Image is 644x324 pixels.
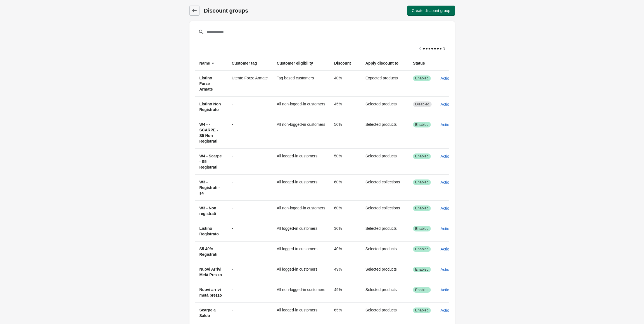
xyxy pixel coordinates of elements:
button: Create discount group [407,6,455,16]
span: Status [413,61,425,65]
span: Disabled [415,102,429,107]
td: Selected products [361,148,408,174]
button: Actions [438,305,461,315]
td: - [227,200,272,221]
td: Selected products [361,221,408,241]
td: Selected products [361,262,408,282]
button: Actions [438,203,461,213]
button: Actions [438,151,461,161]
button: Scroll table right one column [439,44,449,54]
button: Actions [438,99,461,109]
span: Listino Forze Armate [199,76,213,91]
td: All non-logged-in customers [272,96,330,117]
span: Actions [441,206,453,211]
span: Actions [441,180,453,185]
button: Actions [438,244,461,254]
td: - [227,282,272,302]
a: Discount groups [189,6,199,16]
span: Nuovi arrivi metà prezzo [199,287,222,297]
span: Listino Registrato [199,226,219,236]
span: Actions [441,247,453,251]
span: Enabled [415,247,429,251]
span: W3 - Registrati -s4 [199,180,220,195]
span: Listino Non Registrato [199,102,221,112]
td: 30% [330,221,361,241]
td: Selected products [361,302,408,323]
td: 45% [330,96,361,117]
span: Enabled [415,122,429,127]
span: Scarpe a Saldo [199,308,216,318]
td: Selected products [361,96,408,117]
span: Apply discount to [365,60,398,66]
span: Actions [441,102,453,107]
span: Enabled [415,180,429,185]
span: Enabled [415,288,429,292]
span: Enabled [415,76,429,81]
td: All logged-in customers [272,221,330,241]
td: Selected products [361,117,408,148]
td: All logged-in customers [272,148,330,174]
td: 50% [330,148,361,174]
span: Enabled [415,154,429,159]
span: Nuovi Arrivi Metà Prezzo [199,267,222,277]
td: - [227,117,272,148]
button: Actions [438,73,461,83]
span: Customer tag [232,60,257,66]
span: Actions [441,226,453,231]
td: Utente Forze Armate [227,71,272,96]
td: - [227,262,272,282]
td: 50% [330,117,361,148]
span: Actions [441,308,453,313]
td: Selected collections [361,174,408,200]
td: All logged-in customers [272,241,330,262]
td: All non-logged-in customers [272,282,330,302]
td: 49% [330,262,361,282]
span: Actions [441,76,453,81]
td: 49% [330,282,361,302]
td: All logged-in customers [272,302,330,323]
span: S5 40% Registrati [199,247,218,257]
button: Actions [438,120,461,130]
td: - [227,148,272,174]
h1: Discount groups [204,7,324,15]
td: 40% [330,241,361,262]
span: Customer eligibility [277,61,313,65]
td: - [227,96,272,117]
td: - [227,241,272,262]
button: sort ascending byName [197,58,218,68]
button: Actions [438,285,461,295]
button: Customer tag [229,58,265,68]
td: All logged-in customers [272,262,330,282]
span: Name [199,60,210,66]
span: Enabled [415,206,429,211]
span: Enabled [415,267,429,272]
span: Enabled [415,226,429,231]
td: All non-logged-in customers [272,117,330,148]
button: Actions [438,264,461,275]
td: - [227,221,272,241]
span: Enabled [415,308,429,313]
td: 60% [330,200,361,221]
span: Create discount group [412,8,450,13]
td: Tag based customers [272,71,330,96]
td: All non-logged-in customers [272,200,330,221]
td: 65% [330,302,361,323]
button: Actions [438,224,461,234]
td: Expected products [361,71,408,96]
span: Actions [441,154,453,159]
td: All logged-in customers [272,174,330,200]
button: Discount [332,58,359,68]
td: Selected products [361,282,408,302]
span: W4 - Scarpe - S5 Registrati [199,154,222,169]
span: W3 - Non registrati [199,206,217,216]
span: Discount [334,60,351,66]
span: W4 - - SCARPE - S5 Non Registrati [199,122,218,143]
td: Selected products [361,241,408,262]
td: 40% [330,71,361,96]
td: Selected collections [361,200,408,221]
button: Actions [438,177,461,187]
span: Actions [441,288,453,292]
td: - [227,302,272,323]
span: Actions [441,122,453,127]
span: Actions [441,267,453,272]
